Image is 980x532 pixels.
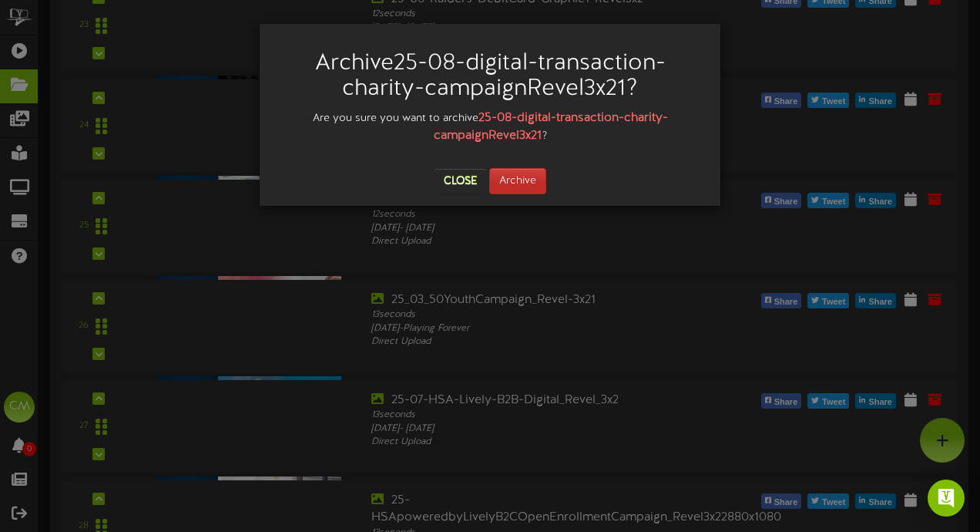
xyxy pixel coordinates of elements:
button: Close [435,169,486,194]
button: Archive [489,168,546,194]
strong: 25-08-digital-transaction-charity-campaignRevel3x21 [434,111,668,143]
h2: Archive 25-08-digital-transaction-charity-campaignRevel3x21 ? [283,51,697,102]
div: Open Intercom Messenger [928,480,965,517]
div: Are you sure you want to archive ? [271,109,709,145]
